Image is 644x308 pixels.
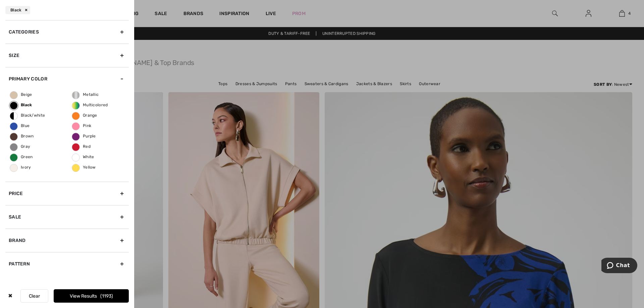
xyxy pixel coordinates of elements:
[10,144,30,149] span: Gray
[5,205,129,229] div: Sale
[72,113,97,118] span: Orange
[72,155,94,159] span: White
[601,258,637,274] iframe: Opens a widget where you can chat to one of our agents
[5,289,15,303] div: ✖
[5,6,30,14] div: Black
[72,134,96,138] span: Purple
[72,123,91,128] span: Pink
[54,289,129,303] button: View Results1193
[5,252,129,275] div: Pattern
[10,123,30,128] span: Blue
[72,144,91,149] span: Red
[5,182,129,205] div: Price
[5,229,129,252] div: Brand
[5,67,129,90] div: Primary Color
[72,103,108,107] span: Multicolored
[20,289,48,303] button: Clear
[10,92,32,97] span: Beige
[10,103,32,107] span: Black
[100,293,113,299] span: 1193
[72,92,99,97] span: Metallic
[5,44,129,67] div: Size
[10,165,31,170] span: Ivory
[10,134,34,138] span: Brown
[72,165,96,170] span: Yellow
[10,155,33,159] span: Green
[5,20,129,44] div: Categories
[10,113,45,118] span: Black/white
